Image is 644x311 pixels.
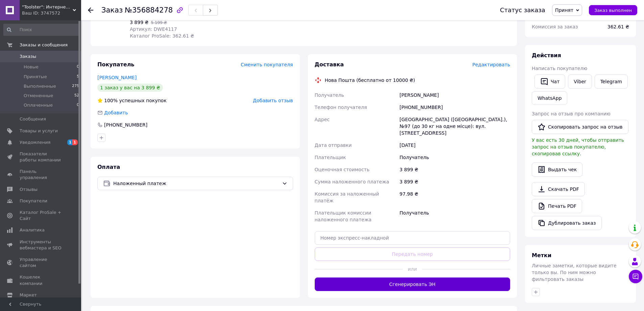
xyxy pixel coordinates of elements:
div: 3 899 ₴ [398,163,511,176]
span: У вас есть 30 дней, чтобы отправить запрос на отзыв покупателю, скопировав ссылку. [532,137,624,156]
input: Поиск [3,24,80,36]
div: [GEOGRAPHIC_DATA] ([GEOGRAPHIC_DATA].), №97 (до 30 кг на одне місце): вул. [STREET_ADDRESS] [398,113,511,139]
span: Сумма наложенного платежа [315,179,389,184]
span: Заказы и сообщения [20,42,68,48]
div: [DATE] [398,139,511,151]
div: [PHONE_NUMBER] [398,101,511,113]
span: Телефон получателя [315,105,367,110]
span: Кошелек компании [20,274,63,286]
span: Отзывы [20,186,38,193]
button: Дублировать заказ [532,216,602,230]
span: 362.61 ₴ [607,24,629,29]
button: Скопировать запрос на отзыв [532,120,628,134]
span: Добавить отзыв [253,98,293,103]
span: №356884278 [125,6,173,14]
span: Адрес [315,117,330,122]
span: Панель управления [20,169,63,181]
span: Добавить [104,110,128,115]
a: [PERSON_NAME] [97,75,137,80]
span: 5 199 ₴ [151,20,167,25]
div: Получатель [398,207,511,226]
a: Telegram [595,74,628,89]
span: Товары и услуги [20,128,58,134]
span: Принят [555,7,573,13]
span: "Toolster": Интернет магазин качественного инструмента. [22,4,73,10]
span: Инструменты вебмастера и SEO [20,239,63,251]
span: Действия [532,52,561,59]
span: Заказы [20,53,36,60]
button: Выдать чек [532,162,582,177]
span: Принятые [24,74,47,80]
a: WhatsApp [532,91,567,105]
div: 1 заказ у вас на 3 899 ₴ [97,84,163,92]
span: Наложенный платеж [113,180,279,187]
div: [PERSON_NAME] [398,89,511,101]
span: Оплата [97,164,120,170]
div: 97.98 ₴ [398,188,511,207]
span: Новые [24,64,39,70]
span: Заказ [101,6,123,14]
span: Плательщик комиссии наложенного платежа [315,210,372,222]
span: Сообщения [20,116,46,122]
span: Маркет [20,292,37,298]
span: Выполненные [24,83,56,89]
button: Чат [534,74,565,89]
span: Личные заметки, которые видите только вы. По ним можно фильтровать заказы [532,263,617,282]
div: Нова Пошта (бесплатно от 10000 ₴) [323,77,417,84]
span: Плательщик [315,155,346,160]
span: Артикул: DWE4117 [130,26,177,32]
button: Сгенерировать ЭН [315,277,510,291]
div: Получатель [398,151,511,163]
div: [PHONE_NUMBER] [103,121,148,128]
span: 0 [77,64,79,70]
span: Управление сайтом [20,257,63,269]
span: или [403,266,422,272]
input: Номер экспресс-накладной [315,231,510,245]
span: Редактировать [472,62,510,67]
span: Отмененные [24,93,53,99]
span: Каталог ProSale: 362.61 ₴ [130,33,194,39]
span: Доставка [315,61,344,68]
span: 275 [72,83,79,89]
button: Заказ выполнен [589,5,637,15]
span: Показатели работы компании [20,151,63,163]
a: Скачать PDF [532,182,585,196]
span: Каталог ProSale + Сайт [20,209,63,222]
span: Дата отправки [315,142,352,148]
span: Уведомления [20,139,50,146]
button: Чат с покупателем [629,270,642,283]
span: Метки [532,252,551,259]
div: Вернуться назад [88,7,93,14]
a: Viber [568,74,592,89]
span: Оценочная стоимость [315,167,370,172]
span: Заказ выполнен [594,8,632,13]
span: Комиссия за заказ [532,24,578,29]
span: Покупатель [97,61,134,68]
span: 1 [72,139,78,145]
span: 0 [77,102,79,108]
span: Аналитика [20,227,45,233]
span: 52 [74,93,79,99]
span: Покупатели [20,198,47,204]
span: Запрос на отзыв про компанию [532,111,611,116]
span: Сменить покупателя [241,62,293,67]
span: Оплаченные [24,102,53,108]
div: успешных покупок [97,97,167,104]
a: Печать PDF [532,199,582,213]
span: 100% [104,98,118,103]
div: Статус заказа [500,7,545,14]
div: Ваш ID: 3747572 [22,10,81,16]
span: 1 [67,139,73,145]
span: 5 [77,74,79,80]
span: Получатель [315,92,344,98]
span: Комиссия за наложенный платёж [315,191,379,203]
span: Написать покупателю [532,66,587,71]
span: 3 899 ₴ [130,20,148,25]
div: 3 899 ₴ [398,176,511,188]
